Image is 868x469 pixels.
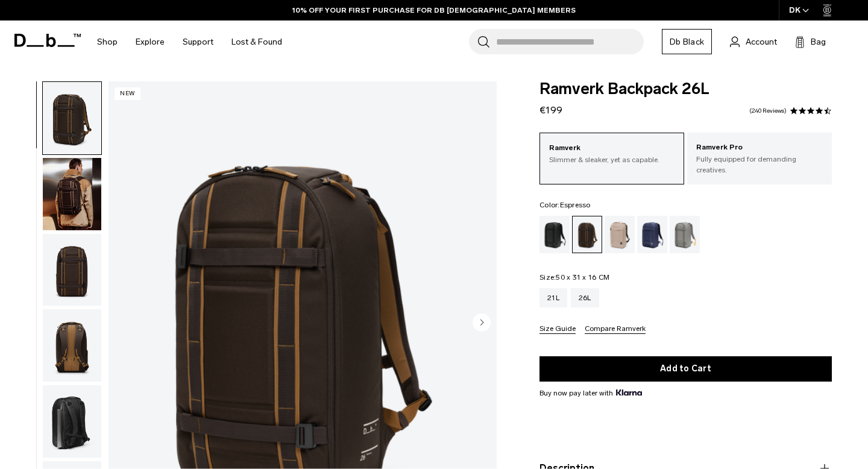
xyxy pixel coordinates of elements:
[473,313,491,334] button: Next slide
[571,288,599,307] a: 26L
[605,216,635,253] a: Fogbow Beige
[42,385,102,458] button: Ramverk Backpack 26L Espresso
[556,273,609,282] span: 50 x 31 x 16 CM
[637,216,667,253] a: Blue Hour
[560,201,591,209] span: Espresso
[43,158,101,230] img: Ramverk Backpack 26L Espresso
[88,20,291,63] nav: Main Navigation
[43,234,101,306] img: Ramverk Backpack 26L Espresso
[539,356,832,382] button: Add to Cart
[42,233,102,307] button: Ramverk Backpack 26L Espresso
[749,108,787,114] a: 240 reviews
[539,201,591,209] legend: Color:
[539,274,609,281] legend: Size:
[42,157,102,231] button: Ramverk Backpack 26L Espresso
[616,389,642,395] img: {"height" => 20, "alt" => "Klarna"}
[43,309,101,382] img: Ramverk Backpack 26L Espresso
[687,133,832,184] a: Ramverk Pro Fully equipped for demanding creatives.
[97,20,118,63] a: Shop
[549,142,675,154] p: Ramverk
[42,309,102,382] button: Ramverk Backpack 26L Espresso
[539,81,832,97] span: Ramverk Backpack 26L
[539,288,567,307] a: 21L
[539,104,562,116] span: €199
[136,20,165,63] a: Explore
[662,29,712,54] a: Db Black
[795,34,826,49] button: Bag
[549,154,675,165] p: Slimmer & sleaker, yet as capable.
[539,325,576,334] button: Size Guide
[183,20,213,63] a: Support
[696,154,823,175] p: Fully equipped for demanding creatives.
[696,142,823,154] p: Ramverk Pro
[670,216,700,253] a: Sand Grey
[43,82,101,154] img: Ramverk Backpack 26L Espresso
[115,87,140,100] p: New
[746,36,777,48] span: Account
[292,5,576,16] a: 10% OFF YOUR FIRST PURCHASE FOR DB [DEMOGRAPHIC_DATA] MEMBERS
[811,36,826,48] span: Bag
[730,34,777,49] a: Account
[585,325,646,334] button: Compare Ramverk
[572,216,602,253] a: Espresso
[43,385,101,458] img: Ramverk Backpack 26L Espresso
[231,20,282,63] a: Lost & Found
[42,81,102,155] button: Ramverk Backpack 26L Espresso
[539,216,570,253] a: Black Out
[539,388,642,398] span: Buy now pay later with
